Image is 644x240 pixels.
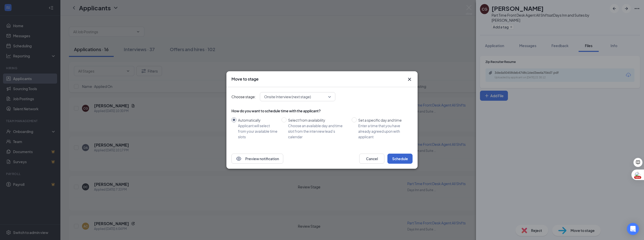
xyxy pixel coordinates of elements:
[407,76,413,82] button: Close
[358,117,409,123] div: Set a specific day and time
[288,123,348,140] div: Choose an available day and time slot from the interview lead’s calendar
[238,123,277,140] div: Applicant will select from your available time slots
[407,76,413,82] svg: Cross
[231,76,259,82] h3: Move to stage
[359,154,384,164] button: Cancel
[627,223,639,235] div: Open Intercom Messenger
[238,117,277,123] div: Automatically
[387,154,413,164] button: Schedule
[231,154,283,164] button: EyePreview notification
[236,156,242,162] svg: Eye
[231,108,413,113] div: How do you want to schedule time with the applicant?
[288,117,348,123] div: Select from availability
[358,123,409,140] div: Enter a time that you have already agreed upon with applicant
[231,94,256,99] span: Choose stage:
[264,93,311,100] span: Onsite Interview (next stage)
